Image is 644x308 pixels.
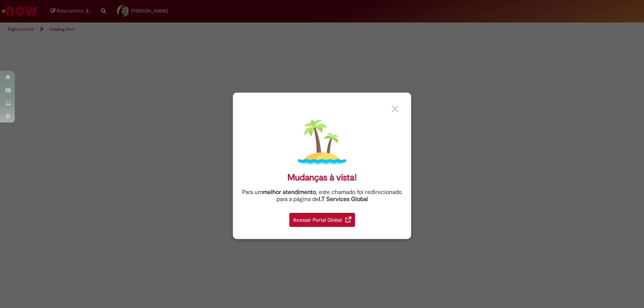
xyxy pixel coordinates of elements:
[392,105,398,112] img: close_button_grey.png
[263,188,316,196] strong: melhor atendimento
[298,118,346,166] img: island.png
[319,191,368,203] a: I.T Services Global
[287,172,357,183] div: Mudanças à vista!
[289,213,355,227] div: Acessar Portal Global
[345,217,351,222] img: redirect_link.png
[238,189,406,203] div: Para um , este chamado foi redirecionado para a página de
[289,209,355,227] a: Acessar Portal Global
